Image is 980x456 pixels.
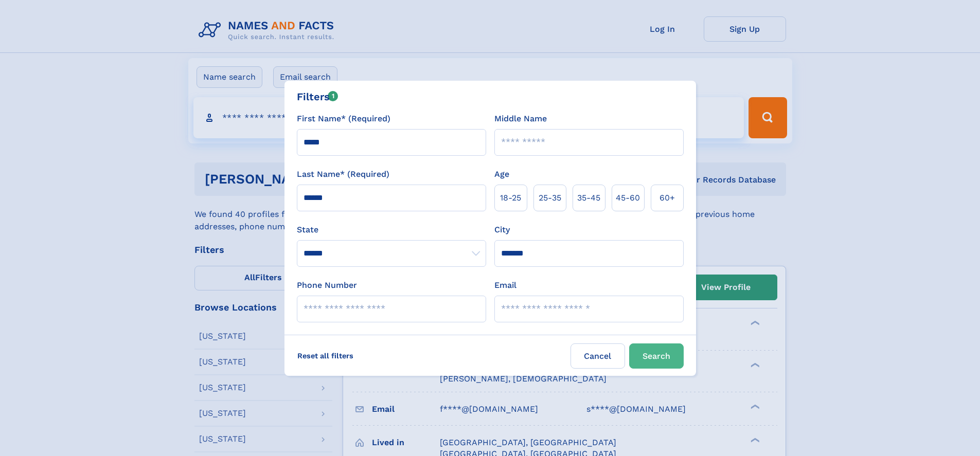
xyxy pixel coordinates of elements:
label: Email [494,279,516,291]
label: Cancel [571,343,625,369]
span: 25‑35 [539,192,561,204]
label: First Name* (Required) [297,113,390,125]
span: 45‑60 [616,192,640,204]
label: Age [494,168,509,180]
span: 35‑45 [577,192,600,204]
label: State [297,224,486,236]
span: 60+ [660,192,675,204]
div: Filters [297,89,338,104]
span: 18‑25 [500,192,521,204]
label: Middle Name [494,113,547,125]
label: City [494,224,510,236]
button: Search [629,343,684,369]
label: Reset all filters [291,343,360,368]
label: Last Name* (Required) [297,168,389,180]
label: Phone Number [297,279,357,291]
